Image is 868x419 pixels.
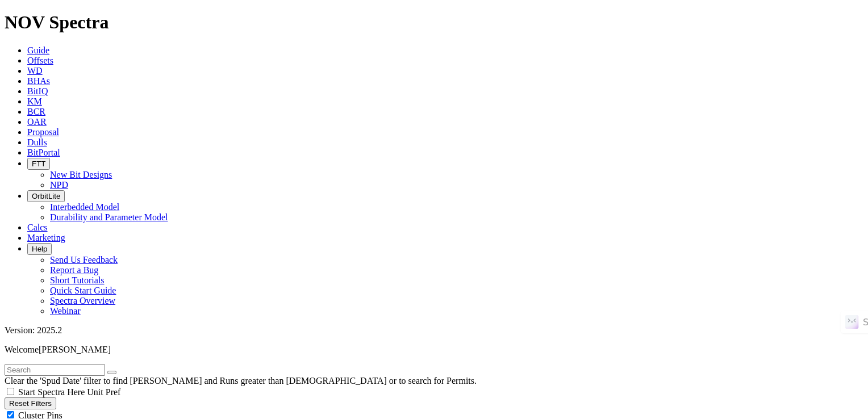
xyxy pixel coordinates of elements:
[39,345,111,354] span: [PERSON_NAME]
[27,76,50,86] a: BHAs
[50,286,116,295] a: Quick Start Guide
[50,170,112,179] a: New Bit Designs
[32,245,47,253] span: Help
[18,387,85,397] span: Start Spectra Here
[50,180,68,190] a: NPD
[27,66,43,76] a: WD
[50,202,119,212] a: Interbedded Model
[27,127,59,137] a: Proposal
[27,233,65,242] a: Marketing
[27,223,48,232] a: Calcs
[27,56,53,65] a: Offsets
[27,190,65,202] button: OrbitLite
[7,388,14,395] input: Start Spectra Here
[5,376,477,386] span: Clear the 'Spud Date' filter to find [PERSON_NAME] and Runs greater than [DEMOGRAPHIC_DATA] or to...
[5,397,56,409] button: Reset Filters
[50,212,168,222] a: Durability and Parameter Model
[50,255,118,265] a: Send Us Feedback
[27,243,52,255] button: Help
[5,364,105,376] input: Search
[27,137,47,147] a: Dulls
[5,345,863,355] p: Welcome
[50,275,105,285] a: Short Tutorials
[87,387,120,397] span: Unit Pref
[27,117,47,127] a: OAR
[50,265,98,275] a: Report a Bug
[50,296,115,305] a: Spectra Overview
[5,325,863,336] div: Version: 2025.2
[27,148,60,157] a: BitPortal
[27,45,49,55] a: Guide
[27,86,48,96] a: BitIQ
[27,107,45,116] a: BCR
[5,12,863,33] h1: NOV Spectra
[50,306,81,316] a: Webinar
[32,192,60,200] span: OrbitLite
[32,160,45,168] span: FTT
[27,97,42,106] a: KM
[27,158,50,170] button: FTT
